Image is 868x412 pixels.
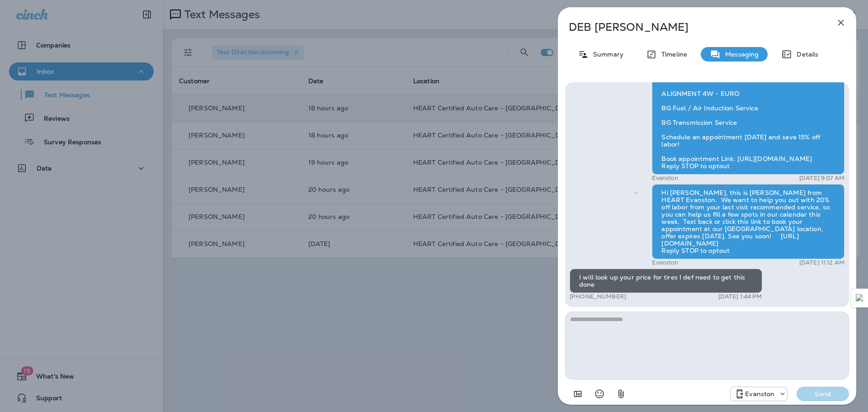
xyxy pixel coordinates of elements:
[569,385,587,403] button: Add in a premade template
[731,388,787,399] div: +1 (847) 892-1225
[569,21,816,33] p: DEB [PERSON_NAME]
[718,293,762,300] p: [DATE] 1:44 PM
[570,269,762,293] div: I will look up your price for tires I def need to get this done
[634,188,638,196] span: Sent
[652,175,678,182] p: Evanston
[745,390,774,398] p: Evanston
[570,293,626,300] p: [PHONE_NUMBER]
[589,51,623,58] p: Summary
[590,385,609,403] button: Select an emoji
[799,175,844,182] p: [DATE] 9:07 AM
[652,259,678,266] p: Evanston
[792,51,818,58] p: Details
[657,51,687,58] p: Timeline
[799,259,844,266] p: [DATE] 11:12 AM
[721,51,759,58] p: Messaging
[856,294,864,302] img: Detect Auto
[652,184,844,259] div: Hi [PERSON_NAME], this is [PERSON_NAME] from HEART Evanston. We want to help you out with 20% off...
